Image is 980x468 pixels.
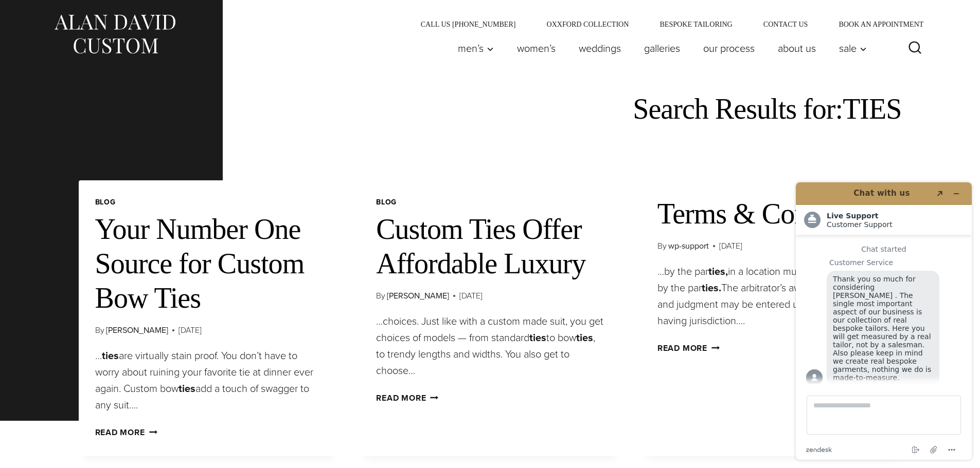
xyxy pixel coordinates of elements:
[657,198,883,230] a: Terms & Conditions
[53,11,176,57] img: Alan David Custom
[459,289,483,303] time: [DATE]
[748,21,824,28] a: Contact Us
[102,348,119,363] strong: ties
[79,92,902,126] h1: Search Results for:
[95,213,305,314] a: Your Number One Source for Custom Bow Ties
[405,21,928,28] nav: Secondary Navigation
[691,38,766,59] a: Our Process
[567,38,632,59] a: weddings
[823,21,927,28] a: Book an Appointment
[106,324,168,336] a: [PERSON_NAME]
[644,21,747,28] a: Bespoke Tailoring
[657,342,720,354] a: Read More
[387,290,449,302] a: [PERSON_NAME]
[179,324,202,337] time: [DATE]
[179,381,195,396] strong: ties
[376,197,397,208] a: blog
[23,7,44,16] span: Chat
[446,38,872,59] nav: Primary Navigation
[376,313,603,378] span: …choices. Just like with a custom made suit, you get choices of models — from standard to bow , t...
[376,213,585,279] a: Custom Ties Offer Affordable Luxury
[95,324,104,337] span: By
[668,240,709,252] a: wp-support
[657,264,879,328] span: …by the par in a location mutually agreed upon by the par The arbitrator’s award shall be final, ...
[708,264,728,279] strong: ties,
[95,426,157,438] a: Read More
[576,330,593,345] strong: ties
[632,38,691,59] a: Galleries
[827,38,872,59] button: Sale sub menu toggle
[843,93,901,125] span: TIES
[376,392,438,404] a: Read More
[446,38,505,59] button: Men’s sub menu toggle
[531,21,644,28] a: Oxxford Collection
[766,38,827,59] a: About Us
[719,239,742,253] time: [DATE]
[788,174,980,468] iframe: Find more information here
[529,330,546,345] strong: ties
[95,197,116,208] a: blog
[657,239,667,253] span: By
[405,21,531,28] a: Call Us [PHONE_NUMBER]
[95,348,313,413] span: … are virtually stain proof. You don’t have to worry about ruining your favorite tie at dinner ev...
[505,38,567,59] a: Women’s
[903,36,928,61] button: View Search Form
[376,289,385,303] span: By
[702,280,721,295] strong: ties.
